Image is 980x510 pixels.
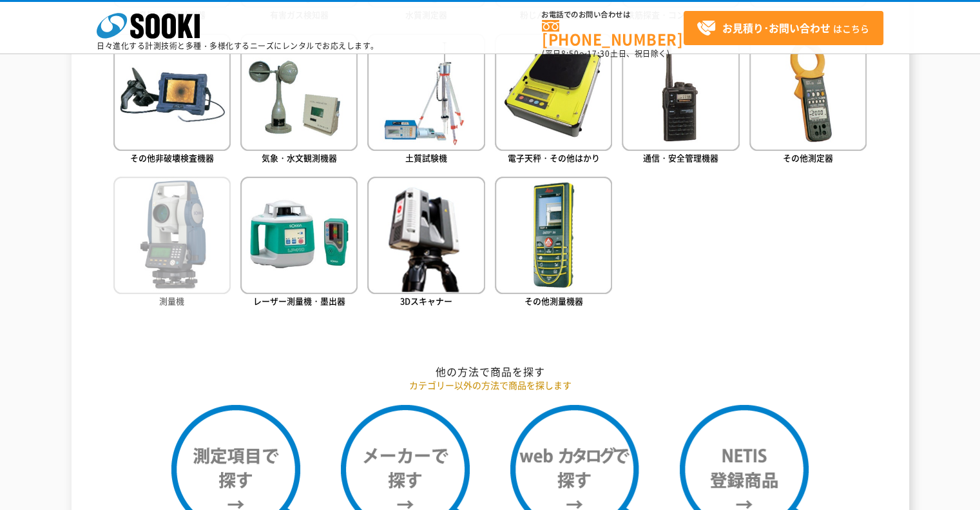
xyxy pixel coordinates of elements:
a: その他非破壊検査機器 [113,34,231,167]
img: レーザー測量機・墨出器 [240,177,358,294]
strong: お見積り･お問い合わせ [722,20,831,35]
span: 土質試験機 [405,152,447,164]
a: その他測定器 [749,34,867,167]
p: カテゴリー以外の方法で商品を探します [113,378,867,392]
span: お電話でのお問い合わせは [542,11,684,19]
a: 気象・水文観測機器 [240,34,358,167]
a: 測量機 [113,177,231,310]
a: [PHONE_NUMBER] [542,20,684,46]
img: その他測定器 [749,34,867,151]
img: 3Dスキャナー [367,177,485,294]
p: 日々進化する計測技術と多種・多様化するニーズにレンタルでお応えします。 [97,42,379,50]
span: 3Dスキャナー [400,295,452,307]
a: 土質試験機 [367,34,485,167]
img: 測量機 [113,177,231,294]
span: 8:50 [561,48,579,59]
span: 電子天秤・その他はかり [508,152,600,164]
img: 電子天秤・その他はかり [495,34,612,151]
span: レーザー測量機・墨出器 [253,295,345,307]
img: 通信・安全管理機器 [622,34,739,151]
span: (平日 ～ 土日、祝日除く) [542,48,669,59]
span: その他測定器 [783,152,833,164]
span: 測量機 [159,295,184,307]
a: 電子天秤・その他はかり [495,34,612,167]
a: レーザー測量機・墨出器 [240,177,358,310]
a: お見積り･お問い合わせはこちら [684,11,883,45]
span: その他測量機器 [524,295,583,307]
h2: 他の方法で商品を探す [113,365,867,378]
img: その他測量機器 [495,177,612,294]
span: 気象・水文観測機器 [262,152,337,164]
img: その他非破壊検査機器 [113,34,231,151]
span: その他非破壊検査機器 [130,152,214,164]
a: 3Dスキャナー [367,177,485,310]
span: はこちら [697,19,869,38]
img: 気象・水文観測機器 [240,34,358,151]
a: その他測量機器 [495,177,612,310]
span: 17:30 [587,48,610,59]
img: 土質試験機 [367,34,485,151]
a: 通信・安全管理機器 [622,34,739,167]
span: 通信・安全管理機器 [643,152,718,164]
